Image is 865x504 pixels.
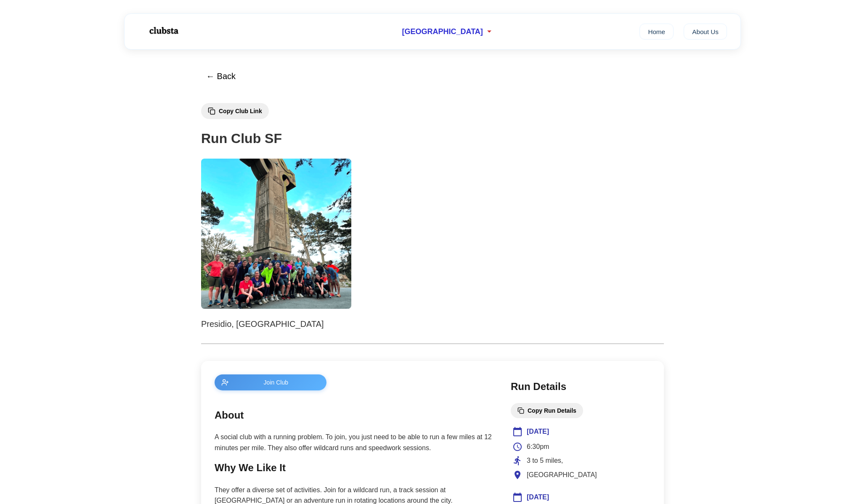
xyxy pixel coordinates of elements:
[402,27,483,36] span: [GEOGRAPHIC_DATA]
[684,24,727,40] a: About Us
[215,460,494,476] h2: Why We Like It
[215,432,494,453] p: A social club with a running problem. To join, you just need to be able to run a few miles at 12 ...
[511,403,583,418] button: Copy Run Details
[527,455,563,466] span: 3 to 5 miles,
[215,374,326,390] button: Join Club
[201,159,351,309] img: Run Club SF 1
[215,374,494,390] a: Join Club
[527,470,597,480] span: [GEOGRAPHIC_DATA]
[201,317,664,331] p: Presidio, [GEOGRAPHIC_DATA]
[639,24,674,40] a: Home
[527,426,549,437] span: [DATE]
[201,128,664,149] h1: Run Club SF
[201,66,241,86] button: ← Back
[219,108,262,114] span: Copy Club Link
[232,379,320,386] span: Join Club
[138,20,188,41] img: Logo
[201,103,269,119] button: Copy Club Link
[215,407,494,423] h2: About
[527,492,549,503] span: [DATE]
[527,441,549,452] span: 6:30pm
[511,379,650,395] h2: Run Details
